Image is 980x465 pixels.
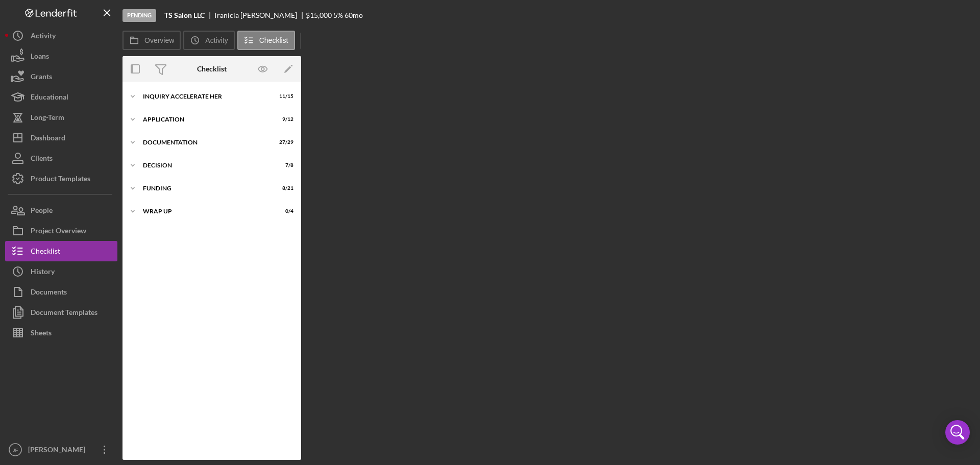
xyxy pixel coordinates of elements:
[144,36,174,44] label: Overview
[31,221,86,243] div: Project Overview
[205,36,228,44] label: Activity
[31,282,67,305] div: Documents
[143,208,268,214] div: Wrap up
[5,241,117,261] button: Checklist
[275,162,293,168] div: 7 / 8
[5,87,117,107] button: Educational
[31,261,55,284] div: History
[197,65,227,73] div: Checklist
[31,66,52,89] div: Grants
[5,26,117,46] button: Activity
[143,139,268,145] div: Documentation
[275,208,293,214] div: 0 / 4
[31,107,64,130] div: Long-Term
[143,116,268,123] div: Application
[5,46,117,66] button: Loans
[275,139,293,145] div: 27 / 29
[31,148,53,171] div: Clients
[143,162,268,168] div: Decision
[31,323,52,346] div: Sheets
[345,11,363,19] div: 60 mo
[5,168,117,189] button: Product Templates
[5,221,117,241] button: Project Overview
[31,26,56,48] div: Activity
[122,9,156,22] div: Pending
[31,128,65,151] div: Dashboard
[5,261,117,282] button: History
[143,93,268,100] div: Inquiry Accelerate Her
[213,11,306,19] div: Tranicia [PERSON_NAME]
[5,439,117,460] button: JF[PERSON_NAME] [PERSON_NAME]
[275,116,293,123] div: 9 / 12
[5,200,117,221] button: People
[5,128,117,148] button: Dashboard
[5,107,117,128] button: Long-Term
[275,185,293,191] div: 8 / 21
[5,66,117,87] button: Grants
[31,168,90,191] div: Product Templates
[31,46,49,69] div: Loans
[122,31,181,50] button: Overview
[31,241,60,264] div: Checklist
[143,185,268,191] div: Funding
[945,420,970,445] div: Open Intercom Messenger
[237,31,295,50] button: Checklist
[333,11,343,19] div: 5 %
[183,31,234,50] button: Activity
[13,447,18,453] text: JF
[164,11,205,19] b: TS Salon LLC
[31,302,97,325] div: Document Templates
[5,282,117,302] button: Documents
[306,11,332,19] div: $15,000
[31,87,68,110] div: Educational
[5,148,117,168] button: Clients
[5,323,117,343] button: Sheets
[275,93,293,100] div: 11 / 15
[31,200,53,223] div: People
[5,302,117,323] button: Document Templates
[259,36,288,44] label: Checklist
